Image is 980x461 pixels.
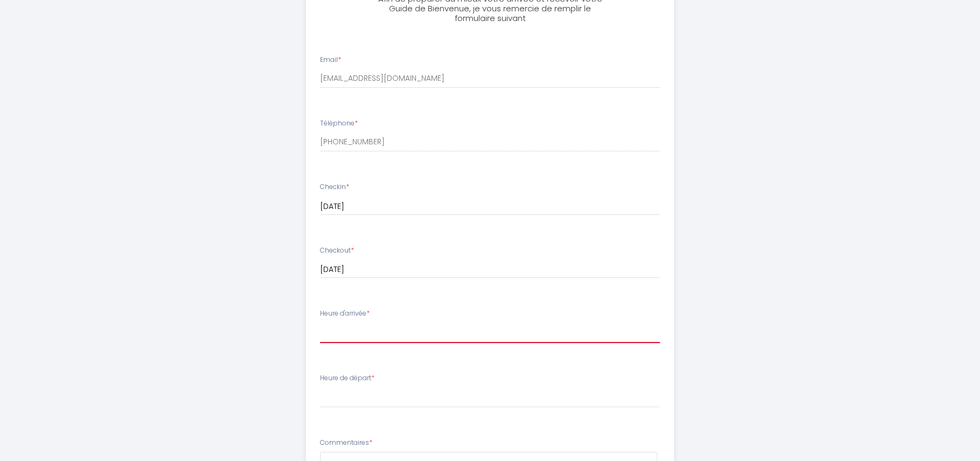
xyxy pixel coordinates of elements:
label: Téléphone [320,118,358,129]
label: Heure d'arrivée [320,309,370,319]
label: Commentaires [320,438,372,448]
label: Checkin [320,182,349,192]
label: Heure de départ [320,373,374,383]
label: Email [320,55,341,65]
label: Checkout [320,246,354,256]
